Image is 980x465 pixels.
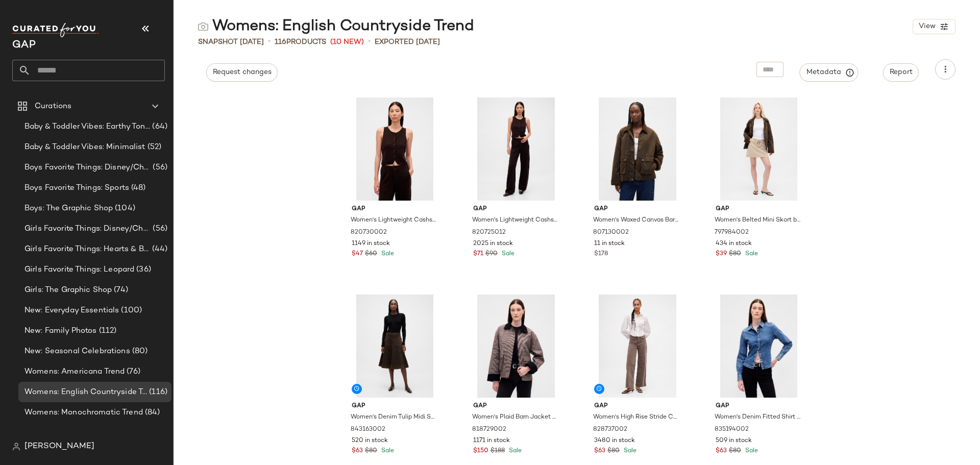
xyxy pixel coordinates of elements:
[24,182,129,194] span: Boys Favorite Things: Sports
[883,63,919,82] button: Report
[24,243,150,255] span: Girls Favorite Things: Hearts & Bows
[743,251,758,257] span: Sale
[351,425,385,434] span: 843163002
[365,447,377,456] span: $80
[729,250,741,259] span: $80
[344,97,446,201] img: cn60216752.jpg
[594,402,680,411] span: Gap
[715,228,749,237] span: 797984002
[150,243,167,255] span: (44)
[586,97,689,201] img: cn59972939.jpg
[593,413,679,422] span: Women's High Rise Stride Corduroy Wide-Leg Pants by Gap Plymouth Rock Brown Petite Size 25
[330,37,364,47] span: (10 New)
[375,37,440,47] p: Exported [DATE]
[800,63,859,82] button: Metadata
[500,251,514,257] span: Sale
[472,425,506,434] span: 818729002
[352,447,363,456] span: $63
[24,346,130,357] span: New: Seasonal Celebrations
[125,366,140,378] span: (76)
[716,205,802,214] span: Gap
[729,447,741,456] span: $80
[352,436,388,446] span: 520 in stock
[352,205,438,214] span: Gap
[472,228,506,237] span: 820725012
[150,121,167,133] span: (64)
[97,325,117,337] span: (112)
[593,228,629,237] span: 807130002
[12,23,99,37] img: cfy_white_logo.C9jOOHJF.svg
[473,250,483,259] span: $71
[473,436,510,446] span: 1171 in stock
[593,425,627,434] span: 828737002
[24,284,112,296] span: Girls: The Graphic Shop
[24,223,151,235] span: Girls Favorite Things: Disney/Characters
[473,205,559,214] span: Gap
[344,295,446,398] img: cn60456238.jpg
[198,16,474,37] div: Womens: English Countryside Trend
[113,203,135,214] span: (104)
[130,346,148,357] span: (80)
[472,216,558,225] span: Women's Lightweight Cashsoft Tailored Pants by Gap [PERSON_NAME] Tall Size XL
[707,97,810,201] img: cn59930233.jpg
[586,295,689,398] img: cn60594811.jpg
[485,250,498,259] span: $90
[715,216,801,225] span: Women's Belted Mini Skort by Gap Classic Khaki Tan Petite Size S
[379,251,394,257] span: Sale
[24,366,125,378] span: Womens: Americana Trend
[145,141,162,153] span: (52)
[24,305,119,316] span: New: Everyday Essentials
[465,295,568,398] img: cn60151420.jpg
[24,264,134,276] span: Girls Favorite Things: Leopard
[379,448,394,454] span: Sale
[913,19,955,34] button: View
[24,325,97,337] span: New: Family Photos
[707,295,810,398] img: cn60161564.jpg
[889,68,913,77] span: Report
[622,448,636,454] span: Sale
[198,37,264,47] span: Snapshot [DATE]
[594,205,680,214] span: Gap
[352,250,363,259] span: $47
[491,447,505,456] span: $188
[35,101,71,112] span: Curations
[473,402,559,411] span: Gap
[143,407,160,419] span: (84)
[24,440,94,453] span: [PERSON_NAME]
[351,413,437,422] span: Women's Denim Tulip Midi Skirt by Gap Dark Brown Size 25
[351,228,387,237] span: 820730002
[147,386,167,398] span: (116)
[465,97,568,201] img: cn60216790.jpg
[594,447,605,456] span: $63
[268,36,271,48] span: •
[716,250,727,259] span: $39
[352,402,438,411] span: Gap
[351,216,437,225] span: Women's Lightweight Cashsoft Tailored Vest by Gap [PERSON_NAME] Size XS
[198,21,208,32] img: svg%3e
[715,425,749,434] span: 835194002
[743,448,758,454] span: Sale
[151,223,167,235] span: (56)
[112,284,128,296] span: (74)
[151,162,167,174] span: (56)
[607,447,620,456] span: $80
[473,239,513,249] span: 2025 in stock
[24,121,150,133] span: Baby & Toddler Vibes: Earthy Tones
[715,413,801,422] span: Women's Denim Fitted Shirt by Gap Medium Wash Size XXL
[473,447,488,456] span: $150
[594,250,608,259] span: $178
[593,216,679,225] span: Women's Waxed Canvas Barn Jacket by Gap House Brown Size XL
[472,413,558,422] span: Women's Plaid Barn Jacket by Gap Tonal Brown Plaid Size XS
[594,239,625,249] span: 11 in stock
[24,162,151,174] span: Boys Favorite Things: Disney/Characters
[119,305,142,316] span: (100)
[24,386,147,398] span: Womens: English Countryside Trend
[716,447,727,456] span: $63
[352,239,390,249] span: 1149 in stock
[365,250,377,259] span: $60
[12,40,36,51] span: Current Company Name
[594,436,635,446] span: 3480 in stock
[212,68,272,77] span: Request changes
[24,141,145,153] span: Baby & Toddler Vibes: Minimalist
[24,407,143,419] span: Womens: Monochromatic Trend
